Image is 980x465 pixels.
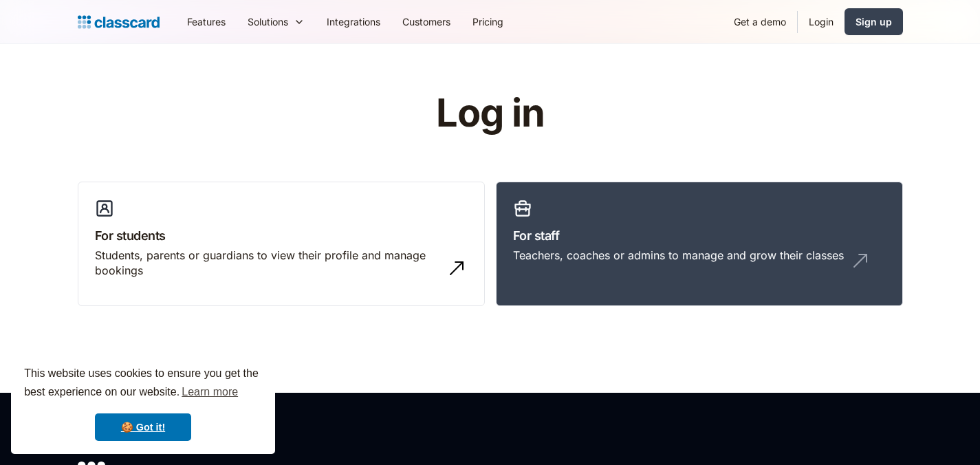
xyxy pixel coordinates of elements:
[723,6,797,37] a: Get a demo
[856,14,892,29] div: Sign up
[176,6,237,37] a: Features
[179,382,240,402] a: learn more about cookies
[95,413,191,441] a: dismiss cookie message
[237,6,316,37] div: Solutions
[391,6,461,37] a: Customers
[496,182,903,307] a: For staffTeachers, coaches or admins to manage and grow their classes
[461,6,514,37] a: Pricing
[513,248,844,263] div: Teachers, coaches or admins to manage and grow their classes
[11,352,275,454] div: cookieconsent
[316,6,391,37] a: Integrations
[78,12,160,32] a: Logo
[272,92,708,135] h1: Log in
[95,226,468,245] h3: For students
[248,14,288,29] div: Solutions
[798,6,845,37] a: Login
[845,8,903,35] a: Sign up
[78,182,485,307] a: For studentsStudents, parents or guardians to view their profile and manage bookings
[24,365,262,402] span: This website uses cookies to ensure you get the best experience on our website.
[513,226,886,245] h3: For staff
[95,248,440,279] div: Students, parents or guardians to view their profile and manage bookings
